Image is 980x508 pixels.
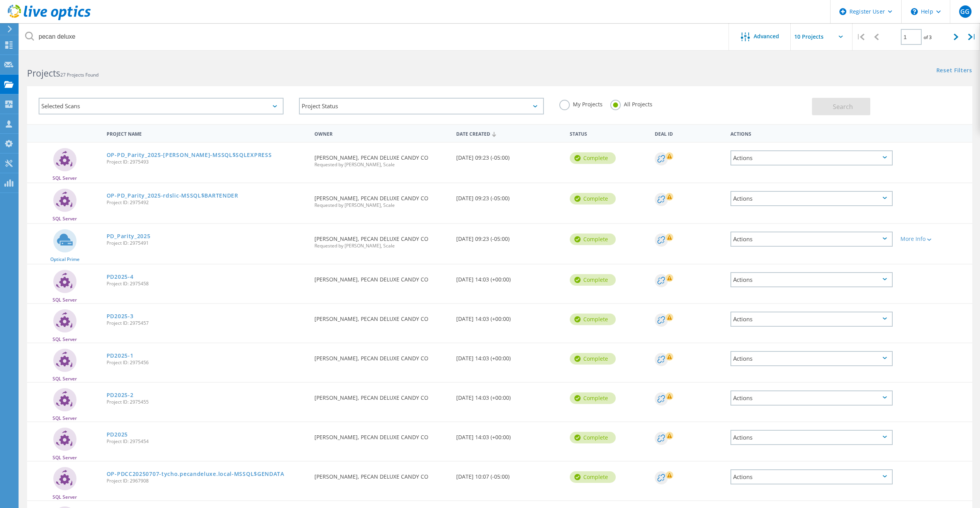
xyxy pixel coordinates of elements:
span: SQL Server [53,176,77,181]
span: Optical Prime [50,257,80,262]
button: Search [812,98,870,115]
span: SQL Server [53,298,77,302]
div: Complete [570,392,616,404]
span: SQL Server [53,337,77,342]
a: Live Optics Dashboard [8,16,91,22]
b: Projects [27,67,60,79]
a: PD2025-3 [107,314,134,319]
input: Search projects by name, owner, ID, company, etc [19,23,729,50]
span: Project ID: 2975493 [107,160,307,164]
div: Status [566,126,651,140]
div: Complete [570,234,616,245]
div: [DATE] 10:07 (-05:00) [452,462,566,487]
a: PD2025-4 [107,274,134,280]
div: [DATE] 14:03 (+00:00) [452,304,566,329]
div: [DATE] 09:23 (-05:00) [452,224,566,249]
div: Actions [730,312,893,327]
svg: \n [911,8,918,15]
label: My Projects [559,100,603,107]
span: Project ID: 2975492 [107,200,307,205]
div: [PERSON_NAME], PECAN DELUXE CANDY CO [311,304,452,329]
div: Actions [730,272,893,287]
span: SQL Server [53,455,77,460]
span: Project ID: 2975456 [107,360,307,365]
span: Project ID: 2975457 [107,321,307,326]
div: | [964,23,980,51]
div: Actions [730,351,893,366]
span: Requested by [PERSON_NAME], Scale [314,244,448,248]
div: Actions [730,150,893,165]
div: [PERSON_NAME], PECAN DELUXE CANDY CO [311,343,452,369]
span: Project ID: 2975458 [107,281,307,286]
div: Project Status [299,98,544,114]
a: OP-PDCC20250707-tycho.pecandeluxe.local-MSSQL$GENDATA [107,471,284,477]
div: Complete [570,314,616,325]
div: Complete [570,274,616,286]
span: 27 Projects Found [60,72,99,78]
span: GG [960,9,970,15]
div: Date Created [452,126,566,141]
div: [DATE] 14:03 (+00:00) [452,264,566,290]
div: Actions [730,469,893,484]
div: [DATE] 09:23 (-05:00) [452,183,566,209]
div: [PERSON_NAME], PECAN DELUXE CANDY CO [311,264,452,290]
div: Owner [311,126,452,140]
span: Project ID: 2975455 [107,400,307,404]
div: Selected Scans [39,98,284,114]
span: Project ID: 2975454 [107,439,307,444]
div: Complete [570,353,616,365]
div: [PERSON_NAME], PECAN DELUXE CANDY CO [311,183,452,215]
div: Complete [570,432,616,443]
a: PD2025-2 [107,392,134,398]
div: [DATE] 09:23 (-05:00) [452,143,566,168]
a: PD_Parity_2025 [107,234,151,239]
div: [PERSON_NAME], PECAN DELUXE CANDY CO [311,224,452,256]
div: Deal Id [651,126,727,140]
div: [PERSON_NAME], PECAN DELUXE CANDY CO [311,383,452,408]
span: Advanced [754,34,779,39]
div: Actions [730,430,893,445]
span: SQL Server [53,216,77,221]
label: All Projects [610,100,652,107]
span: Search [833,102,853,111]
div: [PERSON_NAME], PECAN DELUXE CANDY CO [311,462,452,487]
span: Project ID: 2967908 [107,479,307,483]
div: [PERSON_NAME], PECAN DELUXE CANDY CO [311,422,452,448]
span: Requested by [PERSON_NAME], Scale [314,162,448,167]
span: SQL Server [53,377,77,381]
div: Complete [570,152,616,164]
div: Actions [727,126,897,140]
a: OP-PD_Parity_2025-[PERSON_NAME]-MSSQL$SQLEXPRESS [107,152,272,158]
div: Actions [730,191,893,206]
div: | [853,23,868,51]
div: [DATE] 14:03 (+00:00) [452,422,566,448]
a: PD2025 [107,432,128,437]
div: Project Name [103,126,311,140]
div: Complete [570,471,616,483]
div: [DATE] 14:03 (+00:00) [452,383,566,408]
div: [DATE] 14:03 (+00:00) [452,343,566,369]
div: Complete [570,193,616,205]
div: More Info [900,236,968,242]
a: Reset Filters [936,68,972,74]
span: of 3 [924,34,932,41]
div: [PERSON_NAME], PECAN DELUXE CANDY CO [311,143,452,175]
a: OP-PD_Parity_2025-rdslic-MSSQL$BARTENDER [107,193,238,198]
span: Requested by [PERSON_NAME], Scale [314,203,448,208]
span: SQL Server [53,416,77,421]
span: SQL Server [53,495,77,499]
div: Actions [730,232,893,247]
div: Actions [730,390,893,406]
span: Project ID: 2975491 [107,241,307,245]
a: PD2025-1 [107,353,134,358]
